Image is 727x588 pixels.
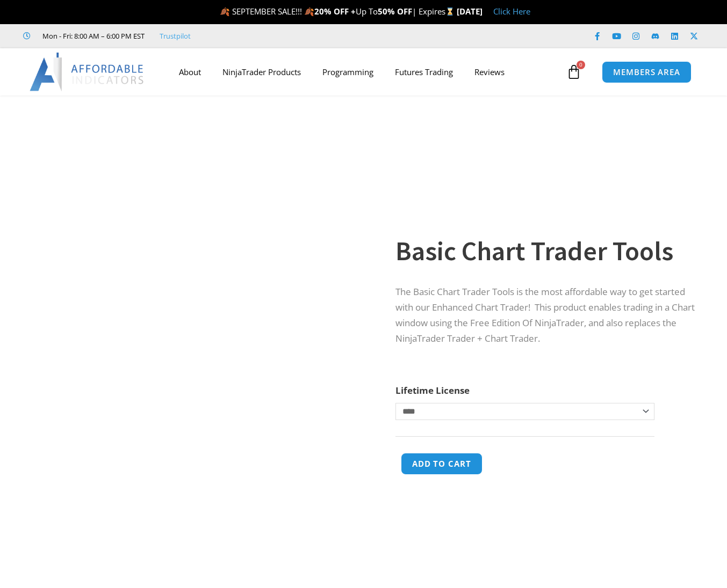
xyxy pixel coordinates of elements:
[314,6,356,17] strong: 20% OFF +
[30,53,145,91] img: LogoAI | Affordable Indicators – NinjaTrader
[602,61,692,83] a: MEMBERS AREA
[395,384,470,396] label: Lifetime License
[312,60,384,84] a: Programming
[550,56,598,87] a: 0
[220,6,457,17] span: 🍂 SEPTEMBER SALE!!! 🍂 Up To | Expires
[168,60,564,84] nav: Menu
[446,8,454,16] img: ⌛
[40,30,145,42] span: Mon - Fri: 8:00 AM – 6:00 PM EST
[378,6,412,17] strong: 50% OFF
[395,284,700,347] p: The Basic Chart Trader Tools is the most affordable way to get started with our Enhanced Chart Tr...
[613,68,680,76] span: MEMBERS AREA
[384,60,464,84] a: Futures Trading
[168,60,212,84] a: About
[577,61,585,69] span: 0
[457,6,483,17] strong: [DATE]
[493,6,530,17] a: Click Here
[395,232,700,270] h1: Basic Chart Trader Tools
[212,60,312,84] a: NinjaTrader Products
[464,60,515,84] a: Reviews
[401,453,483,475] button: Add to cart
[160,30,191,42] a: Trustpilot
